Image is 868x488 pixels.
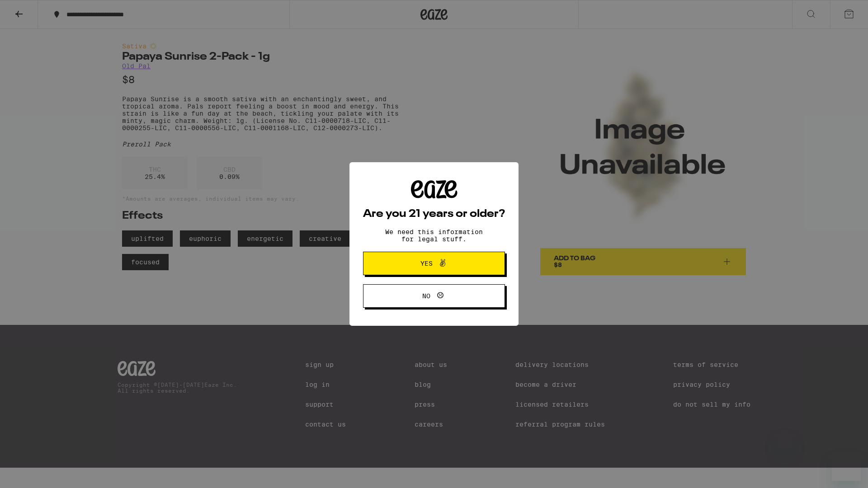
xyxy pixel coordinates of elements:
[377,228,491,243] p: We need this information for legal stuff.
[422,293,430,299] span: No
[420,260,433,267] span: Yes
[363,252,505,275] button: Yes
[363,209,505,220] h2: Are you 21 years or older?
[363,284,505,308] button: No
[832,452,861,481] iframe: Button to launch messaging window
[776,430,794,448] iframe: Close message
